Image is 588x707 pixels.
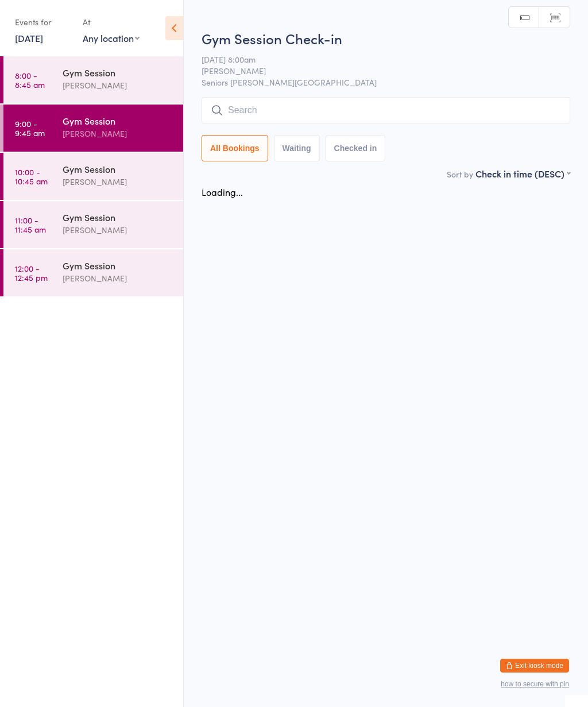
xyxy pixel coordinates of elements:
div: Gym Session [63,163,173,175]
div: [PERSON_NAME] [63,272,173,285]
a: 11:00 -11:45 amGym Session[PERSON_NAME] [3,201,183,248]
button: Exit kiosk mode [500,659,569,673]
h2: Gym Session Check-in [202,29,570,48]
a: 12:00 -12:45 pmGym Session[PERSON_NAME] [3,249,183,296]
div: Loading... [202,186,243,198]
button: Waiting [274,135,320,161]
div: Any location [83,32,140,44]
span: [DATE] 8:00am [202,53,552,65]
button: how to secure with pin [501,680,569,688]
time: 12:00 - 12:45 pm [15,264,48,282]
span: [PERSON_NAME] [202,65,552,76]
div: Gym Session [63,211,173,223]
button: All Bookings [202,135,268,161]
label: Sort by [447,168,473,180]
a: 9:00 -9:45 amGym Session[PERSON_NAME] [3,105,183,152]
div: [PERSON_NAME] [63,127,173,140]
time: 9:00 - 9:45 am [15,119,45,137]
div: [PERSON_NAME] [63,79,173,92]
div: Events for [15,13,71,32]
div: [PERSON_NAME] [63,223,173,237]
a: 8:00 -8:45 amGym Session[PERSON_NAME] [3,56,183,103]
span: Seniors [PERSON_NAME][GEOGRAPHIC_DATA] [202,76,570,88]
time: 10:00 - 10:45 am [15,167,48,186]
time: 8:00 - 8:45 am [15,71,45,89]
input: Search [202,97,570,123]
a: [DATE] [15,32,43,44]
div: Gym Session [63,259,173,272]
button: Checked in [326,135,386,161]
div: Gym Session [63,114,173,127]
div: At [83,13,140,32]
div: Check in time (DESC) [475,167,570,180]
div: [PERSON_NAME] [63,175,173,188]
a: 10:00 -10:45 amGym Session[PERSON_NAME] [3,153,183,200]
div: Gym Session [63,66,173,79]
time: 11:00 - 11:45 am [15,215,46,234]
